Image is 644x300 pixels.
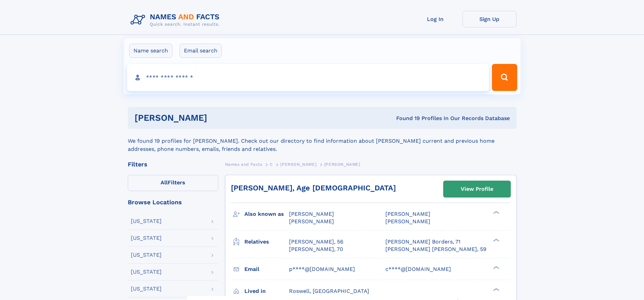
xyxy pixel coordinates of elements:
a: [PERSON_NAME], 56 [289,238,343,246]
a: [PERSON_NAME], 70 [289,246,343,253]
div: Browse Locations [128,199,218,205]
span: [PERSON_NAME] [385,211,430,217]
div: ❯ [492,238,500,242]
a: [PERSON_NAME] [PERSON_NAME], 59 [385,246,486,253]
a: Sign Up [462,11,517,27]
label: Filters [128,175,218,191]
span: C [270,162,273,167]
h3: Email [244,263,289,275]
div: [US_STATE] [131,218,162,224]
h3: Also known as [244,208,289,220]
span: [PERSON_NAME] [324,162,360,167]
a: View Profile [444,181,510,197]
div: ❯ [492,210,500,215]
h3: Relatives [244,236,289,248]
div: ❯ [492,265,500,270]
span: [PERSON_NAME] [385,218,430,225]
a: Names and Facts [225,160,262,168]
div: Found 19 Profiles In Our Records Database [302,115,510,122]
span: Roswell, [GEOGRAPHIC_DATA] [289,288,369,294]
div: We found 19 profiles for [PERSON_NAME]. Check out our directory to find information about [PERSON... [128,129,517,153]
a: [PERSON_NAME] Borders, 71 [385,238,460,246]
label: Name search [129,44,172,58]
div: [US_STATE] [131,235,162,241]
input: search input [127,64,489,91]
button: Search Button [492,64,517,91]
div: [US_STATE] [131,252,162,258]
div: View Profile [461,181,493,197]
div: ❯ [492,287,500,292]
span: [PERSON_NAME] [280,162,316,167]
img: Logo Names and Facts [128,11,225,29]
a: Log In [408,11,462,27]
div: [US_STATE] [131,269,162,275]
a: [PERSON_NAME], Age [DEMOGRAPHIC_DATA] [231,184,396,192]
h1: [PERSON_NAME] [135,114,302,122]
span: [PERSON_NAME] [289,218,334,225]
div: [US_STATE] [131,286,162,292]
h3: Lived in [244,285,289,297]
span: All [161,179,168,186]
a: [PERSON_NAME] [280,160,316,168]
label: Email search [180,44,222,58]
div: Filters [128,161,218,167]
a: C [270,160,273,168]
span: [PERSON_NAME] [289,211,334,217]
